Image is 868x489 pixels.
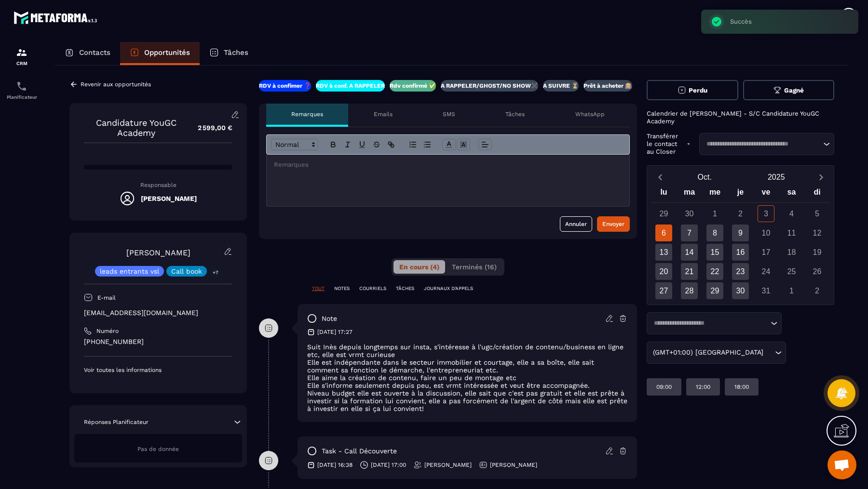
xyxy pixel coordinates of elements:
div: Calendar wrapper [651,185,830,299]
p: [DATE] 16:38 [317,461,353,469]
p: COURRIELS [359,285,386,292]
p: WhatsApp [575,110,605,118]
p: A SUIVRE ⏳ [543,82,579,90]
div: 4 [783,205,800,222]
p: Tâches [505,110,525,118]
p: 09:00 [656,383,672,391]
p: 12:00 [696,383,710,391]
div: lu [651,185,677,202]
div: 31 [758,282,774,299]
button: Open months overlay [669,169,741,185]
div: 25 [783,263,800,280]
p: Planificateur [2,94,41,100]
p: Opportunités [144,48,190,57]
span: Terminés (16) [452,263,497,271]
div: 15 [706,244,723,261]
div: 13 [655,244,672,261]
div: 22 [706,263,723,280]
p: Niveau budget elle est ouverte à la discussion, elle sait que c'est pas gratuit et elle est prête... [307,389,627,412]
p: TÂCHES [396,285,414,292]
p: Rdv confirmé ✅ [390,82,436,90]
div: di [804,185,830,202]
span: Pas de donnée [137,446,179,452]
div: 29 [655,205,672,222]
div: 27 [655,282,672,299]
p: Contacts [79,48,110,57]
div: Ouvrir le chat [827,450,856,479]
h5: [PERSON_NAME] [141,195,197,202]
div: 5 [809,205,826,222]
div: 3 [758,205,774,222]
button: Perdu [647,80,738,100]
p: leads entrants vsl [100,268,159,275]
div: 6 [655,225,672,241]
p: Call book [171,268,202,275]
img: logo [14,9,100,26]
p: Remarques [291,110,323,118]
p: Transférer le contact au Closer [647,132,682,156]
img: formation [16,47,27,58]
p: Tâches [224,48,248,57]
div: me [702,185,728,202]
button: Open years overlay [741,169,813,185]
button: Gagné [743,80,835,100]
div: 30 [732,282,749,299]
p: Voir toutes les informations [84,366,232,374]
p: [PHONE_NUMBER] [84,337,232,346]
div: 1 [706,205,723,222]
div: 26 [809,263,826,280]
p: [DATE] 17:00 [371,461,406,469]
div: Calendar days [651,205,830,299]
input: Search for option [651,318,768,328]
p: [EMAIL_ADDRESS][DOMAIN_NAME] [84,308,232,317]
div: Search for option [647,342,786,364]
p: Prêt à acheter 🎰 [583,82,632,90]
img: scheduler [16,80,27,92]
p: Elle aime la création de contenu, faire un peu de montage etc [307,374,627,382]
div: 28 [681,282,698,299]
div: 23 [732,263,749,280]
button: Next month [812,171,830,184]
p: Calendrier de [PERSON_NAME] - S/C Candidature YouGC Academy [647,110,834,125]
p: [PERSON_NAME] [490,461,537,469]
p: Elle s'informe seulement depuis peu, est vrmt intéressée et veut être accompagnée. [307,382,627,389]
div: 12 [809,225,826,241]
p: note [322,314,337,323]
p: TOUT [312,285,325,292]
div: 2 [732,205,749,222]
p: 18:00 [734,383,749,391]
p: SMS [443,110,455,118]
p: Suit Inès depuis longtemps sur insta, s'intéresse à l'ugc/création de contenu/business en ligne e... [307,343,627,358]
div: ve [753,185,779,202]
div: ma [677,185,702,202]
div: 16 [732,244,749,261]
div: Envoyer [602,219,624,229]
p: Responsable [84,182,232,188]
p: Elle est indépendante dans le secteur immobilier et courtage, elle a sa boîte, elle sait comment ... [307,358,627,374]
p: A RAPPELER/GHOST/NO SHOW✖️ [441,82,538,90]
p: Revenir aux opportunités [81,81,151,88]
a: Contacts [55,42,120,65]
span: (GMT+01:00) [GEOGRAPHIC_DATA] [651,347,765,358]
div: 30 [681,205,698,222]
div: 18 [783,244,800,261]
span: Perdu [689,87,707,94]
div: 1 [783,282,800,299]
a: Tâches [200,42,258,65]
div: 21 [681,263,698,280]
div: je [728,185,753,202]
div: Search for option [647,312,782,334]
button: En cours (4) [393,260,445,274]
a: formationformationCRM [2,40,41,73]
button: Previous month [651,171,669,184]
div: 14 [681,244,698,261]
p: [DATE] 17:27 [317,328,353,336]
div: 19 [809,244,826,261]
a: schedulerschedulerPlanificateur [2,73,41,107]
button: Annuler [560,216,592,232]
div: 9 [732,225,749,241]
div: 2 [809,282,826,299]
div: 11 [783,225,800,241]
p: task - Call découverte [322,447,397,456]
input: Search for option [765,347,773,358]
